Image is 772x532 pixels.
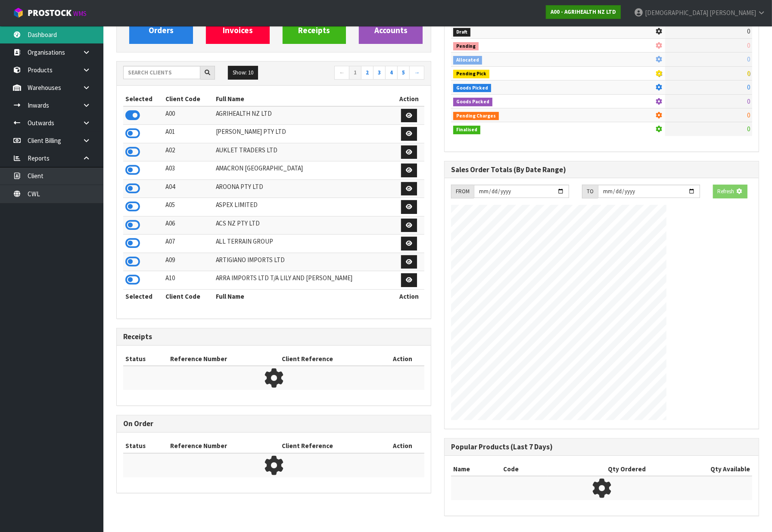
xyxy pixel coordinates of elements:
span: View Orders [149,3,174,35]
th: Selected [123,92,163,106]
h3: Receipts [123,333,424,341]
span: 0 [747,83,750,91]
button: Show: 10 [228,66,258,80]
button: Refresh [713,185,747,198]
th: Client Code [163,289,213,303]
td: ALL TERRAIN GROUP [214,235,394,253]
span: 0 [747,97,750,105]
nav: Page navigation [280,66,425,81]
th: Reference Number [168,439,280,453]
span: 0 [747,27,750,35]
td: A01 [163,125,213,143]
span: View Receipts [298,3,330,35]
td: A10 [163,271,213,290]
span: 0 [747,125,750,133]
th: Selected [123,289,163,303]
th: Action [394,289,424,303]
th: Action [394,92,424,106]
td: A05 [163,198,213,217]
span: View Accounts [374,3,408,35]
span: View Invoices [223,3,253,35]
input: Search clients [123,66,200,79]
th: Name [451,462,501,476]
th: Qty Available [648,462,752,476]
th: Client Code [163,92,213,106]
td: ARTIGIANO IMPORTS LTD [214,253,394,271]
td: AROONA PTY LTD [214,179,394,198]
td: [PERSON_NAME] PTY LTD [214,125,394,143]
td: AUKLET TRADERS LTD [214,143,394,161]
td: ARRA IMPORTS LTD T/A LILY AND [PERSON_NAME] [214,271,394,290]
span: Finalised [453,126,480,134]
th: Action [381,439,424,453]
span: 0 [747,111,750,119]
a: 1 [349,66,361,80]
td: A09 [163,253,213,271]
th: Client Reference [280,352,381,366]
td: A02 [163,143,213,161]
a: A00 - AGRIHEALTH NZ LTD [546,5,621,19]
th: Status [123,352,168,366]
a: 5 [397,66,410,80]
th: Reference Number [168,352,280,366]
span: 0 [747,41,750,49]
div: TO [582,185,598,198]
span: 0 [747,69,750,77]
span: [PERSON_NAME] [710,9,756,17]
strong: A00 - AGRIHEALTH NZ LTD [551,8,616,15]
span: Pending Charges [453,112,499,121]
td: A03 [163,161,213,180]
h3: Sales Order Totals (By Date Range) [451,166,752,174]
span: Draft [453,28,470,37]
td: AGRIHEALTH NZ LTD [214,106,394,125]
td: A04 [163,179,213,198]
a: ← [334,66,349,80]
span: Allocated [453,56,482,65]
span: [DEMOGRAPHIC_DATA] [645,9,708,17]
a: 3 [373,66,386,80]
td: ASPEX LIMITED [214,198,394,217]
small: WMS [73,9,87,18]
th: Client Reference [280,439,381,453]
th: Full Name [214,289,394,303]
td: A06 [163,216,213,235]
td: AMACRON [GEOGRAPHIC_DATA] [214,161,394,180]
th: Action [381,352,424,366]
th: Code [501,462,548,476]
th: Full Name [214,92,394,106]
span: Goods Packed [453,98,492,106]
span: Goods Picked [453,84,491,93]
td: A07 [163,235,213,253]
img: cube-alt.png [13,7,24,18]
span: ProStock [28,7,72,19]
a: 4 [385,66,398,80]
th: Qty Ordered [548,462,648,476]
th: Status [123,439,168,453]
span: 0 [747,55,750,63]
span: Pending Pick [453,70,489,78]
a: 2 [361,66,374,80]
div: FROM [451,185,474,198]
a: → [409,66,424,80]
h3: Popular Products (Last 7 Days) [451,443,752,451]
h3: On Order [123,420,424,428]
td: A00 [163,106,213,125]
span: Pending [453,42,479,51]
td: ACS NZ PTY LTD [214,216,394,235]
